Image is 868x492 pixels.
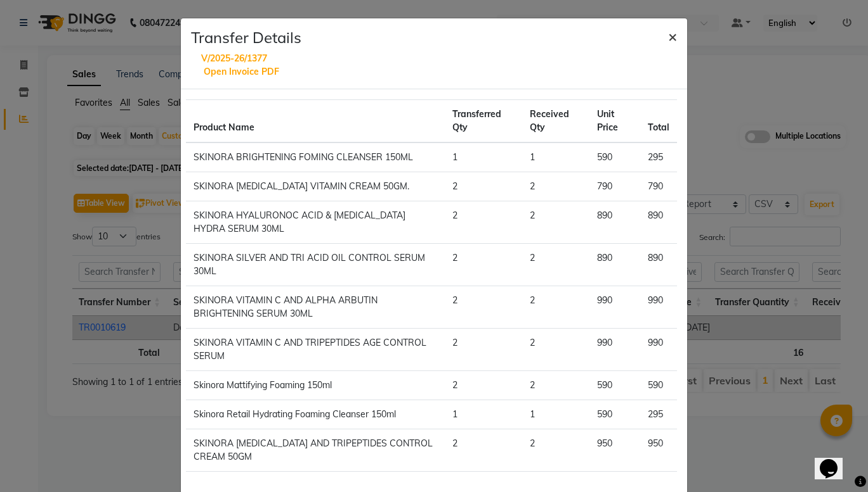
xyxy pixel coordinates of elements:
td: 590 [589,142,640,172]
td: SKINORA VITAMIN C AND TRIPEPTIDES AGE CONTROL SERUM [186,328,445,370]
td: 2 [522,286,590,328]
span: × [668,27,677,46]
td: 2 [522,243,590,286]
td: 1 [522,142,590,172]
button: Close [658,18,687,54]
td: 590 [640,370,677,400]
td: 990 [640,328,677,370]
th: Transferred Qty [445,99,522,142]
td: 2 [445,328,522,370]
td: SKINORA [MEDICAL_DATA] VITAMIN CREAM 50GM. [186,172,445,201]
td: SKINORA VITAMIN C AND ALPHA ARBUTIN BRIGHTENING SERUM 30ML [186,286,445,328]
td: 990 [589,286,640,328]
td: 2 [522,429,590,471]
td: SKINORA BRIGHTENING FOMING CLEANSER 150ML [186,142,445,172]
td: 2 [522,201,590,243]
td: 2 [445,201,522,243]
td: 890 [640,201,677,243]
h4: Transfer Details [191,28,424,47]
td: 890 [640,243,677,286]
td: 295 [640,142,677,172]
td: 2 [445,243,522,286]
td: 950 [640,429,677,471]
td: Skinora Retail Hydrating Foaming Cleanser 150ml [186,400,445,429]
td: 590 [589,370,640,400]
td: 590 [589,400,640,429]
td: 950 [589,429,640,471]
td: 2 [522,370,590,400]
th: Total [640,99,677,142]
td: 2 [522,172,590,201]
td: 2 [445,429,522,471]
td: SKINORA [MEDICAL_DATA] AND TRIPEPTIDES CONTROL CREAM 50GM [186,429,445,471]
td: 990 [589,328,640,370]
td: 1 [522,400,590,429]
td: Skinora Mattifying Foaming 150ml [186,370,445,400]
th: Product Name [186,99,445,142]
td: 295 [640,400,677,429]
iframe: chat widget [815,441,855,479]
td: 2 [445,370,522,400]
td: SKINORA HYALURONOC ACID & [MEDICAL_DATA] HYDRA SERUM 30ML [186,201,445,243]
td: 790 [589,172,640,201]
td: 1 [445,400,522,429]
td: 2 [445,172,522,201]
td: 890 [589,243,640,286]
td: 890 [589,201,640,243]
td: 1 [445,142,522,172]
td: 2 [522,328,590,370]
th: Received Qty [522,99,590,142]
td: SKINORA SILVER AND TRI ACID OIL CONTROL SERUM 30ML [186,243,445,286]
td: 790 [640,172,677,201]
th: Unit Price [589,99,640,142]
td: 990 [640,286,677,328]
a: Open Invoice PDF [204,66,279,77]
td: 2 [445,286,522,328]
a: V/2025-26/1377 [201,53,267,64]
